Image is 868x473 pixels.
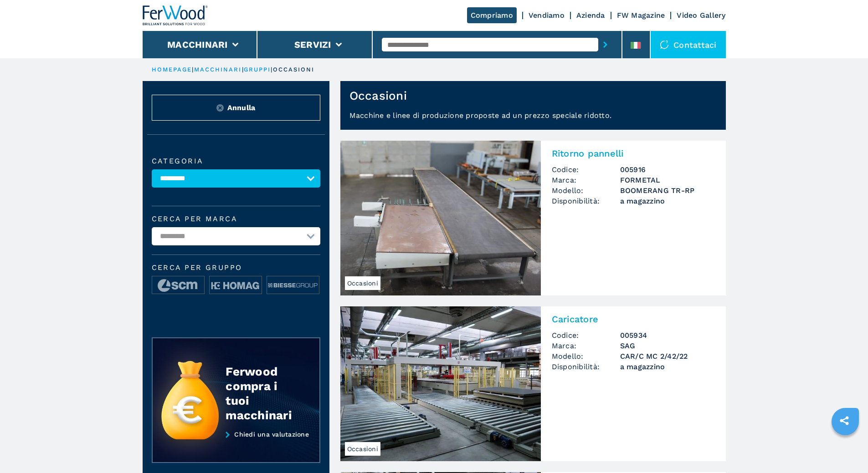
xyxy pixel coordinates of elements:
[620,175,715,185] h3: FORMETAL
[216,104,224,112] img: Reset
[226,364,301,422] div: Ferwood compra i tuoi macchinari
[340,306,726,461] a: Caricatore SAG CAR/C MC 2/42/22OccasioniCaricatoreCodice:005934Marca:SAGModello:CAR/C MC 2/42/22D...
[617,11,665,20] a: FW Magazine
[620,341,715,351] h3: SAG
[143,5,208,25] img: Ferwood
[242,66,244,73] span: |
[552,185,620,196] span: Modello:
[620,351,715,361] h3: CAR/C MC 2/42/22
[192,66,194,73] span: |
[677,11,725,20] a: Video Gallery
[267,276,319,295] img: image
[552,314,715,325] h2: Caricatore
[552,361,620,372] span: Disponibilità:
[349,88,407,103] h1: Occasioni
[833,409,856,432] a: sharethis
[244,66,271,73] a: gruppi
[651,31,726,58] div: Contattaci
[210,276,262,295] img: image
[152,431,320,463] a: Chiedi una valutazione
[294,39,331,50] button: Servizi
[829,432,861,466] iframe: Chat
[620,361,715,372] span: a magazzino
[194,66,242,73] a: macchinari
[167,39,228,50] button: Macchinari
[620,164,715,175] h3: 005916
[576,11,605,20] a: Azienda
[660,40,669,49] img: Contattaci
[620,330,715,341] h3: 005934
[552,175,620,185] span: Marca:
[340,141,541,295] img: Ritorno pannelli FORMETAL BOOMERANG TR-RP
[345,276,380,290] span: Occasioni
[345,442,380,456] span: Occasioni
[227,102,256,113] span: Annulla
[552,330,620,341] span: Codice:
[598,34,612,55] button: submit-button
[152,66,192,73] a: HOMEPAGE
[620,196,715,206] span: a magazzino
[273,66,315,74] p: occasioni
[152,215,320,223] label: Cerca per marca
[152,95,320,121] button: ResetAnnulla
[552,196,620,206] span: Disponibilità:
[340,110,726,130] p: Macchine e linee di produzione proposte ad un prezzo speciale ridotto.
[552,341,620,351] span: Marca:
[152,264,320,271] span: Cerca per Gruppo
[340,141,726,295] a: Ritorno pannelli FORMETAL BOOMERANG TR-RPOccasioniRitorno pannelliCodice:005916Marca:FORMETALMode...
[552,148,715,159] h2: Ritorno pannelli
[271,66,272,73] span: |
[340,306,541,461] img: Caricatore SAG CAR/C MC 2/42/22
[552,351,620,361] span: Modello:
[620,185,715,196] h3: BOOMERANG TR-RP
[152,158,320,165] label: Categoria
[467,7,517,23] a: Compriamo
[552,164,620,175] span: Codice:
[529,11,565,20] a: Vendiamo
[152,276,204,295] img: image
